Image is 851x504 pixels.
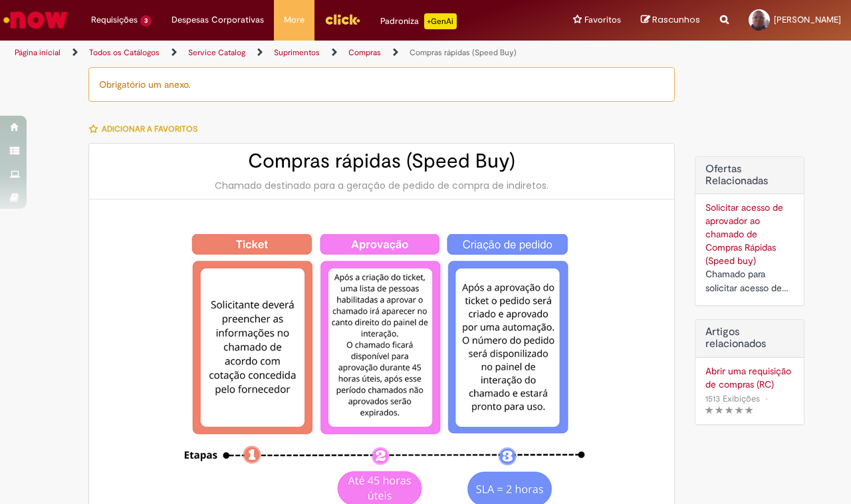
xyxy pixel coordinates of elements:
div: Obrigatório um anexo. [88,67,675,102]
img: click_logo_yellow_360x200.png [324,9,360,29]
h2: Ofertas Relacionadas [705,164,794,187]
span: Rascunhos [652,13,700,26]
span: [PERSON_NAME] [774,14,841,25]
a: Suprimentos [274,47,320,58]
h3: Artigos relacionados [705,326,794,350]
h2: Compras rápidas (Speed Buy) [102,150,661,172]
span: Requisições [91,13,138,27]
a: Solicitar acesso de aprovador ao chamado de Compras Rápidas (Speed buy) [705,201,783,267]
span: More [284,13,304,27]
a: Compras [348,47,381,58]
span: 3 [140,15,152,27]
div: Chamado para solicitar acesso de aprovador ao ticket de Speed buy [705,267,794,295]
span: 1513 Exibições [705,393,760,404]
span: Favoritos [584,13,621,27]
span: Despesas Corporativas [172,13,264,27]
span: Adicionar a Favoritos [102,124,197,134]
span: • [763,390,771,408]
a: Rascunhos [641,14,700,27]
ul: Trilhas de página [10,41,557,65]
p: +GenAi [424,13,457,29]
img: ServiceNow [1,7,70,33]
button: Adicionar a Favoritos [88,115,205,143]
div: Ofertas Relacionadas [695,156,804,306]
a: Service Catalog [188,47,245,58]
a: Página inicial [15,47,61,58]
div: Chamado destinado para a geração de pedido de compra de indiretos. [102,179,661,192]
a: Todos os Catálogos [89,47,160,58]
a: Compras rápidas (Speed Buy) [410,47,517,58]
a: Abrir uma requisição de compras (RC) [705,364,794,391]
div: Padroniza [380,13,457,29]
